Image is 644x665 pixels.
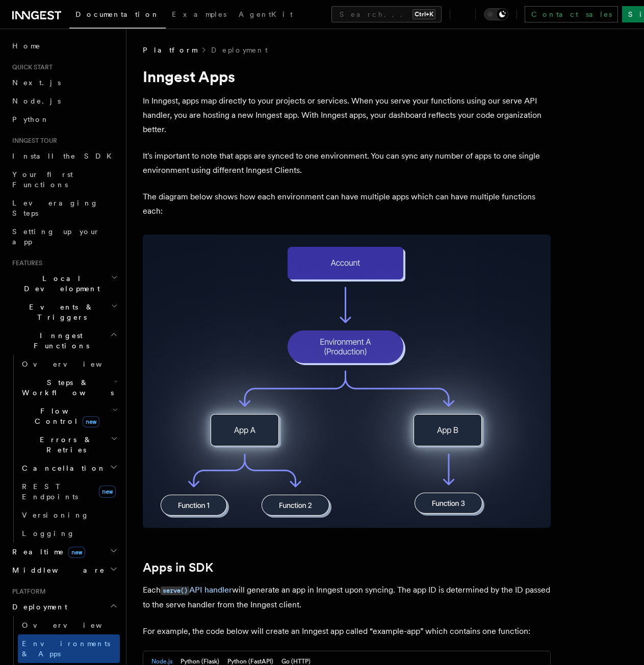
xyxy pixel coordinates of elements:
[8,330,110,351] span: Inngest Functions
[8,587,46,596] span: Platform
[12,170,73,189] span: Your first Functions
[8,598,120,616] button: Deployment
[8,302,111,322] span: Events & Triggers
[143,67,551,86] h1: Inngest Apps
[161,585,232,595] a: serve()API handler
[8,110,120,129] a: Python
[143,45,197,55] span: Platform
[12,199,98,217] span: Leveraging Steps
[143,94,551,137] p: In Inngest, apps map directly to your projects or services. When you serve your functions using o...
[18,355,120,373] a: Overview
[143,560,213,575] a: Apps in SDK
[18,430,120,459] button: Errors & Retries
[18,402,120,430] button: Flow Controlnew
[22,482,78,501] span: REST Endpoints
[8,165,120,194] a: Your first Functions
[22,360,127,368] span: Overview
[18,477,120,506] a: REST Endpointsnew
[18,524,120,543] a: Logging
[12,79,61,87] span: Next.js
[75,10,160,18] span: Documentation
[22,529,75,538] span: Logging
[484,8,508,20] button: Toggle dark mode
[18,373,120,402] button: Steps & Workflows
[172,10,226,18] span: Examples
[239,10,293,18] span: AgentKit
[12,115,49,123] span: Python
[233,3,299,28] a: AgentKit
[69,3,166,29] a: Documentation
[8,298,120,326] button: Events & Triggers
[166,3,233,28] a: Examples
[68,547,85,558] span: new
[143,149,551,177] p: It's important to note that apps are synced to one environment. You can sync any number of apps t...
[22,621,127,629] span: Overview
[99,485,116,498] span: new
[8,92,120,110] a: Node.js
[12,41,41,51] span: Home
[8,63,53,71] span: Quick start
[8,194,120,222] a: Leveraging Steps
[8,259,42,267] span: Features
[12,97,61,105] span: Node.js
[83,416,99,427] span: new
[143,624,551,638] p: For example, the code below will create an Inngest app called “example-app” which contains one fu...
[331,6,442,22] button: Search...Ctrl+K
[8,269,120,298] button: Local Development
[525,6,618,22] a: Contact sales
[22,511,89,519] span: Versioning
[8,137,57,145] span: Inngest tour
[12,227,100,246] span: Setting up your app
[18,434,111,455] span: Errors & Retries
[143,583,551,612] p: Each will generate an app in Inngest upon syncing. The app ID is determined by the ID passed to t...
[8,147,120,165] a: Install the SDK
[413,9,435,19] kbd: Ctrl+K
[8,543,120,561] button: Realtimenew
[8,73,120,92] a: Next.js
[12,152,118,160] span: Install the SDK
[211,45,268,55] a: Deployment
[8,273,111,294] span: Local Development
[8,602,67,612] span: Deployment
[18,463,106,473] span: Cancellation
[143,190,551,218] p: The diagram below shows how each environment can have multiple apps which can have multiple funct...
[18,634,120,663] a: Environments & Apps
[8,565,105,575] span: Middleware
[161,586,189,595] code: serve()
[8,561,120,579] button: Middleware
[18,459,120,477] button: Cancellation
[8,355,120,543] div: Inngest Functions
[18,406,112,426] span: Flow Control
[22,640,110,658] span: Environments & Apps
[8,326,120,355] button: Inngest Functions
[143,235,551,528] img: Diagram showing multiple environments, each with various apps. Within these apps, there are numer...
[18,377,114,398] span: Steps & Workflows
[18,506,120,524] a: Versioning
[18,616,120,634] a: Overview
[8,222,120,251] a: Setting up your app
[8,547,85,557] span: Realtime
[8,37,120,55] a: Home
